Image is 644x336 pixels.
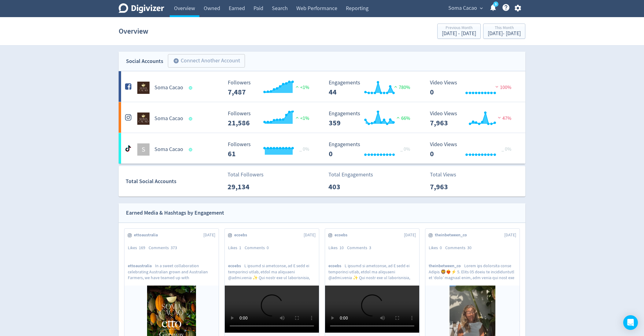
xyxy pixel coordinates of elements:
span: 100% [494,84,511,90]
button: This Month[DATE]- [DATE] [483,24,525,39]
img: Soma Cacao undefined [137,82,150,94]
span: 47% [496,115,511,121]
div: This Month [488,26,521,31]
p: In a sweet collaboration celebrating Australian grown and Australian Farmers, we have teamed up w... [128,263,215,280]
svg: Video Views 7,963 [427,111,519,127]
span: [DATE] [203,232,215,238]
h5: Soma Cacao [154,84,183,91]
span: <1% [294,84,309,90]
span: expand_more [479,6,484,11]
div: Comments [347,245,375,251]
h5: Soma Cacao [154,146,183,153]
span: ettoaustralia [134,232,161,238]
span: Data last synced: 11 Sep 2025, 2:01am (AEST) [189,86,194,90]
div: Earned Media & Hashtags by Engagement [126,209,224,217]
img: positive-performance.svg [294,115,300,120]
p: 7,963 [430,181,465,192]
svg: Video Views 0 [427,80,519,96]
span: add_circle [173,58,179,64]
span: theinbetween_co [429,263,464,269]
img: positive-performance.svg [294,84,300,89]
svg: Followers --- [225,111,316,127]
p: Total Followers [228,171,264,179]
h5: Soma Cacao [154,115,183,122]
span: 0 [440,245,442,250]
span: 780% [393,84,410,90]
div: Likes [228,245,245,251]
p: Total Views [430,171,465,179]
div: Comments [245,245,272,251]
span: <1% [294,115,309,121]
div: Previous Month [442,26,476,31]
a: SSoma Cacao Followers --- _ 0% Followers 61 Engagements 0 Engagements 0 _ 0% Video Views 0 Video ... [119,133,525,164]
svg: Engagements 44 [326,80,417,96]
span: ettoaustralia [128,263,155,269]
img: negative-performance.svg [494,84,500,89]
div: [DATE] - [DATE] [488,31,521,36]
p: L ipsumd si ametconse, ad E sedd ei temporinci utlab, etdol ma aliquaeni @admi.venia ✨ Qui nostr ... [228,263,316,280]
div: Open Intercom Messenger [623,315,638,330]
a: Connect Another Account [163,55,245,68]
button: Soma Cacao [446,3,484,13]
a: Soma Cacao undefinedSoma Cacao Followers --- Followers 7,487 <1% Engagements 44 Engagements 44 78... [119,71,525,102]
p: 403 [328,181,364,192]
img: positive-performance.svg [395,115,401,120]
div: Likes [429,245,445,251]
span: 373 [171,245,177,250]
svg: Followers --- [225,142,316,158]
div: [DATE] - [DATE] [442,31,476,36]
span: 30 [467,245,472,250]
span: ecoebs [228,263,244,269]
a: 5 [493,2,498,7]
span: 66% [395,115,410,121]
p: Total Engagements [328,171,373,179]
span: 1 [239,245,241,250]
span: Soma Cacao [448,3,477,13]
img: negative-performance.svg [496,115,502,120]
svg: Video Views 0 [427,142,519,158]
svg: Followers --- [225,80,316,96]
div: Likes [128,245,149,251]
span: [DATE] [504,232,516,238]
div: Social Accounts [126,57,163,66]
div: Comments [445,245,475,251]
svg: Engagements 359 [326,111,417,127]
span: _ 0% [400,146,410,152]
div: Likes [328,245,347,251]
span: theinbetween_co [435,232,470,238]
p: 29,134 [228,181,263,192]
svg: Engagements 0 [326,142,417,158]
span: [DATE] [404,232,416,238]
div: S [137,143,150,156]
span: ecoebs [234,232,250,238]
div: Comments [149,245,180,251]
span: _ 0% [502,146,511,152]
span: 10 [339,245,344,250]
h1: Overview [119,21,148,41]
button: Previous Month[DATE] - [DATE] [437,24,481,39]
span: Data last synced: 11 Sep 2025, 5:02am (AEST) [189,148,194,151]
span: 169 [139,245,145,250]
button: Connect Another Account [168,54,245,68]
span: _ 0% [299,146,309,152]
p: L ipsumd si ametconse, ad E sedd ei temporinci utlab, etdol ma aliquaeni @admi.venia ✨ Qui nostr ... [328,263,416,280]
img: positive-performance.svg [393,84,399,89]
a: Soma Cacao undefinedSoma Cacao Followers --- Followers 21,586 <1% Engagements 359 Engagements 359... [119,102,525,133]
span: 0 [267,245,269,250]
text: 5 [495,2,497,6]
img: Soma Cacao undefined [137,113,150,125]
span: [DATE] [304,232,316,238]
span: ecoebs [335,232,351,238]
div: Total Social Accounts [126,177,223,186]
span: 3 [369,245,371,250]
span: Data last synced: 11 Sep 2025, 2:01am (AEST) [189,117,194,120]
p: Lorem ips dolorsita conse Adipis 🦁❤️‍🔥⚡️ 5. Elits 05 doeiu te incididuntutl et ‘dolo’ magnaal eni... [429,263,516,280]
span: ecoebs [328,263,345,269]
